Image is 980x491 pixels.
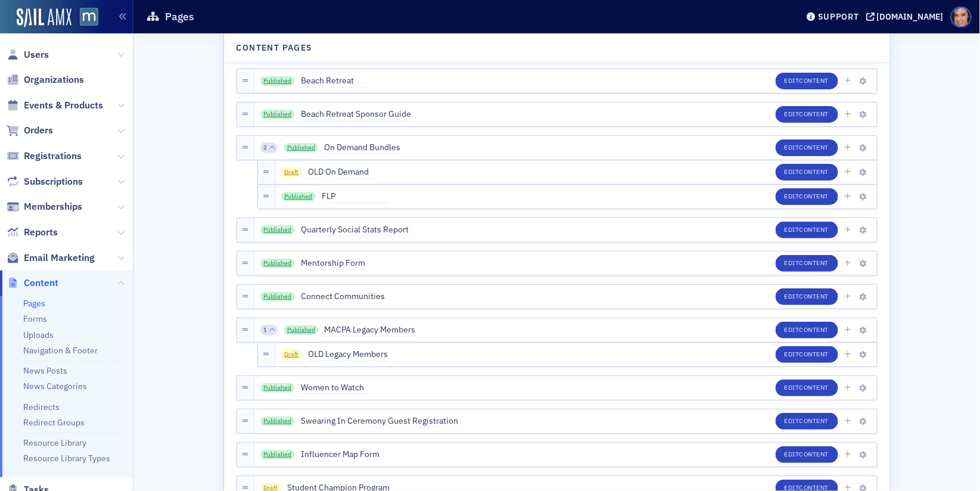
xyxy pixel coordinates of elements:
[301,290,385,303] span: Connect Communities
[23,417,85,428] a: Redirect Groups
[260,110,295,119] a: Published
[308,166,375,179] span: OLD On Demand
[301,257,368,270] span: Mentorship Form
[301,448,379,461] span: Influencer Map Form
[17,8,71,27] img: SailAMX
[260,259,295,268] a: Published
[776,322,838,338] button: EditContent
[281,167,302,177] span: Draft
[776,255,838,272] button: EditContent
[260,76,295,86] a: Published
[799,450,829,458] span: Content
[776,413,838,430] button: EditContent
[776,73,838,89] button: EditContent
[260,383,295,393] a: Published
[325,324,416,337] span: MACPA Legacy Members
[776,380,838,396] button: EditContent
[799,292,829,300] span: Content
[7,226,58,239] a: Reports
[260,225,295,235] a: Published
[281,192,316,201] a: Published
[24,73,84,86] span: Organizations
[24,99,103,112] span: Events & Products
[23,330,54,340] a: Uploads
[24,251,95,265] span: Email Marketing
[308,348,388,361] span: OLD Legacy Members
[776,139,838,156] button: EditContent
[260,417,295,426] a: Published
[23,437,86,448] a: Resource Library
[7,124,53,137] a: Orders
[776,346,838,363] button: EditContent
[322,190,388,203] span: FLP
[260,292,295,302] a: Published
[877,11,944,22] div: [DOMAIN_NAME]
[301,381,368,394] span: Women to Watch
[7,175,83,188] a: Subscriptions
[7,276,58,290] a: Content
[866,13,948,21] button: [DOMAIN_NAME]
[23,345,98,356] a: Navigation & Footer
[799,76,829,85] span: Content
[263,326,267,334] span: 1
[799,110,829,118] span: Content
[776,222,838,238] button: EditContent
[301,223,409,237] span: Quarterly Social Stats Report
[799,259,829,267] span: Content
[951,7,972,27] span: Profile
[301,415,458,428] span: Swearing In Ceremony Guest Registration
[325,141,401,154] span: On Demand Bundles
[799,225,829,234] span: Content
[284,325,319,335] a: Published
[263,144,267,152] span: 2
[776,446,838,463] button: EditContent
[301,74,368,88] span: Beach Retreat
[799,143,829,151] span: Content
[71,8,98,28] a: View Homepage
[7,200,82,213] a: Memberships
[301,108,411,121] span: Beach Retreat Sponsor Guide
[776,164,838,181] button: EditContent
[23,402,60,412] a: Redirects
[237,42,313,54] h4: Content Pages
[799,350,829,358] span: Content
[23,453,110,464] a: Resource Library Types
[24,226,58,239] span: Reports
[24,150,82,163] span: Registrations
[284,143,319,153] a: Published
[23,381,87,391] a: News Categories
[776,106,838,123] button: EditContent
[799,383,829,391] span: Content
[281,350,302,359] span: Draft
[23,365,67,376] a: News Posts
[818,11,859,22] div: Support
[24,200,82,213] span: Memberships
[165,10,194,24] h1: Pages
[24,175,83,188] span: Subscriptions
[24,48,49,61] span: Users
[799,192,829,200] span: Content
[24,124,53,137] span: Orders
[24,276,58,290] span: Content
[7,73,84,86] a: Organizations
[776,188,838,205] button: EditContent
[7,251,95,265] a: Email Marketing
[776,288,838,305] button: EditContent
[23,313,47,324] a: Forms
[799,417,829,425] span: Content
[7,150,82,163] a: Registrations
[7,48,49,61] a: Users
[7,99,103,112] a: Events & Products
[260,450,295,459] a: Published
[799,325,829,334] span: Content
[80,8,98,26] img: SailAMX
[23,298,45,309] a: Pages
[799,167,829,176] span: Content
